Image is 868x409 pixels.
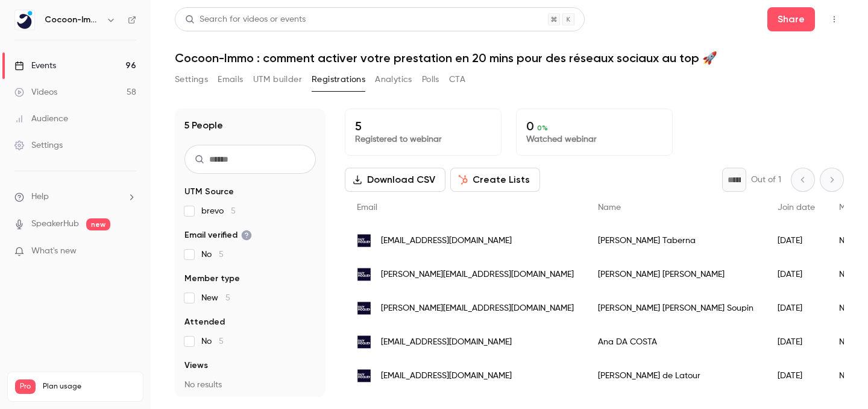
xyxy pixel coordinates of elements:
[381,235,512,247] span: [EMAIL_ADDRESS][DOMAIN_NAME]
[766,325,827,359] div: [DATE]
[586,325,766,359] div: Ana DA COSTA
[778,203,815,212] span: Join date
[355,119,491,133] p: 5
[357,203,377,212] span: Email
[184,379,316,391] p: No results
[31,218,79,230] a: SpeakerHub
[766,359,827,393] div: [DATE]
[43,382,136,392] span: Plan usage
[201,292,230,304] span: New
[231,207,236,215] span: 5
[586,291,766,325] div: [PERSON_NAME] [PERSON_NAME] Soupin
[14,113,68,125] div: Audience
[526,119,662,133] p: 0
[586,359,766,393] div: [PERSON_NAME] de Latour
[31,191,49,203] span: Help
[86,218,110,230] span: new
[184,118,223,133] h1: 5 People
[375,70,412,89] button: Analytics
[381,336,512,349] span: [EMAIL_ADDRESS][DOMAIN_NAME]
[422,70,439,89] button: Polls
[201,335,224,347] span: No
[184,229,252,241] span: Email verified
[184,273,240,285] span: Member type
[586,224,766,258] div: [PERSON_NAME] Taberna
[767,7,815,31] button: Share
[219,337,224,346] span: 5
[766,224,827,258] div: [DATE]
[357,301,371,315] img: guyhoquet.com
[526,133,662,145] p: Watched webinar
[253,70,302,89] button: UTM builder
[381,268,574,281] span: [PERSON_NAME][EMAIL_ADDRESS][DOMAIN_NAME]
[14,139,63,151] div: Settings
[122,246,136,257] iframe: Noticeable Trigger
[175,70,208,89] button: Settings
[184,360,208,372] span: Views
[766,291,827,325] div: [DATE]
[381,370,512,382] span: [EMAIL_ADDRESS][DOMAIN_NAME]
[201,249,224,261] span: No
[218,70,243,89] button: Emails
[751,174,781,186] p: Out of 1
[449,70,465,89] button: CTA
[14,60,56,72] div: Events
[184,316,225,328] span: Attended
[450,168,540,192] button: Create Lists
[598,203,621,212] span: Name
[45,14,101,26] h6: Cocoon-Immo
[184,186,234,198] span: UTM Source
[15,379,36,394] span: Pro
[312,70,365,89] button: Registrations
[355,133,491,145] p: Registered to webinar
[219,250,224,259] span: 5
[14,86,57,98] div: Videos
[175,51,844,65] h1: Cocoon-Immo : comment activer votre prestation en 20 mins pour des réseaux sociaux au top 🚀
[15,10,34,30] img: Cocoon-Immo
[357,335,371,349] img: guyhoquet.com
[345,168,445,192] button: Download CSV
[14,191,136,203] li: help-dropdown-opener
[357,267,371,282] img: guyhoquet.com
[357,233,371,248] img: guyhoquet.com
[381,302,574,315] span: [PERSON_NAME][EMAIL_ADDRESS][DOMAIN_NAME]
[766,258,827,291] div: [DATE]
[537,124,548,132] span: 0 %
[185,13,306,26] div: Search for videos or events
[586,258,766,291] div: [PERSON_NAME] [PERSON_NAME]
[201,205,236,217] span: brevo
[357,369,371,383] img: guyhoquet.com
[31,245,77,258] span: What's new
[225,294,230,302] span: 5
